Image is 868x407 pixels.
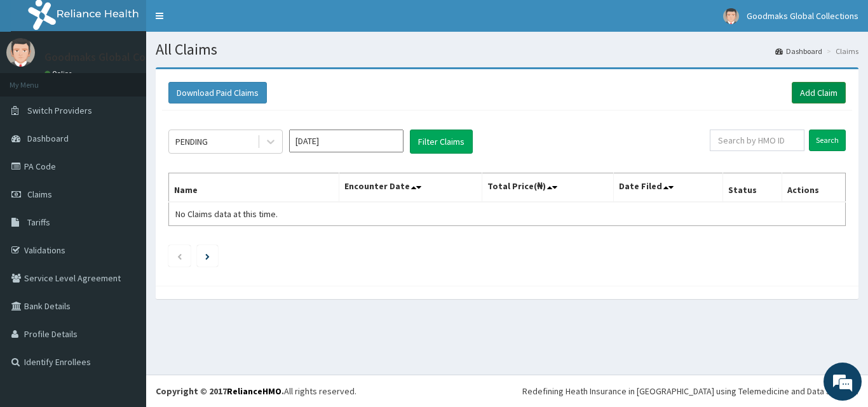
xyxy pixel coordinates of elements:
span: Claims [27,189,52,200]
th: Total Price(₦) [482,173,614,203]
span: Tariffs [27,217,50,228]
th: Date Filed [614,173,723,203]
p: Goodmaks Global Collections [44,51,189,63]
span: No Claims data at this time. [175,208,278,220]
textarea: Type your message and hit 'Enter' [6,272,242,316]
a: Add Claim [792,82,846,103]
div: Redefining Heath Insurance in [GEOGRAPHIC_DATA] using Telemedicine and Data Science! [522,385,858,397]
input: Search [809,130,846,151]
th: Name [169,173,339,203]
img: d_794563401_company_1708531726252_794563401 [24,63,51,95]
div: PENDING [175,135,208,148]
th: Encounter Date [339,173,482,203]
button: Download Paid Claims [168,82,267,103]
img: User Image [6,38,35,67]
span: We're online! [74,123,175,251]
span: Switch Providers [27,105,92,116]
span: Dashboard [27,133,69,144]
h1: All Claims [156,41,858,58]
button: Filter Claims [410,130,473,154]
a: Next page [205,250,210,262]
div: Chat with us now [66,71,214,88]
strong: Copyright © 2017 . [156,385,284,397]
footer: All rights reserved. [146,375,868,407]
th: Actions [782,173,845,203]
img: User Image [723,8,739,24]
li: Claims [824,46,858,57]
span: Goodmaks Global Collections [747,10,858,22]
th: Status [723,173,782,203]
a: Previous page [177,250,182,262]
a: Dashboard [775,46,822,57]
input: Select Month and Year [289,130,403,152]
a: RelianceHMO [227,385,281,397]
input: Search by HMO ID [710,130,804,151]
div: Minimize live chat window [208,6,239,37]
a: Online [44,69,75,78]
